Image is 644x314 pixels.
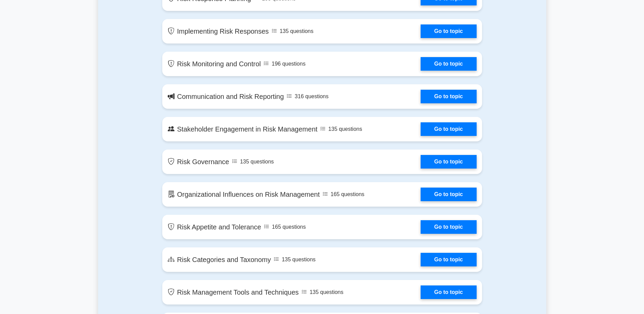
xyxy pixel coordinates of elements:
a: Go to topic [421,188,476,201]
a: Go to topic [421,122,476,136]
a: Go to topic [421,155,476,169]
a: Go to topic [421,90,476,103]
a: Go to topic [421,253,476,266]
a: Go to topic [421,24,476,38]
a: Go to topic [421,285,476,299]
a: Go to topic [421,220,476,234]
a: Go to topic [421,57,476,71]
